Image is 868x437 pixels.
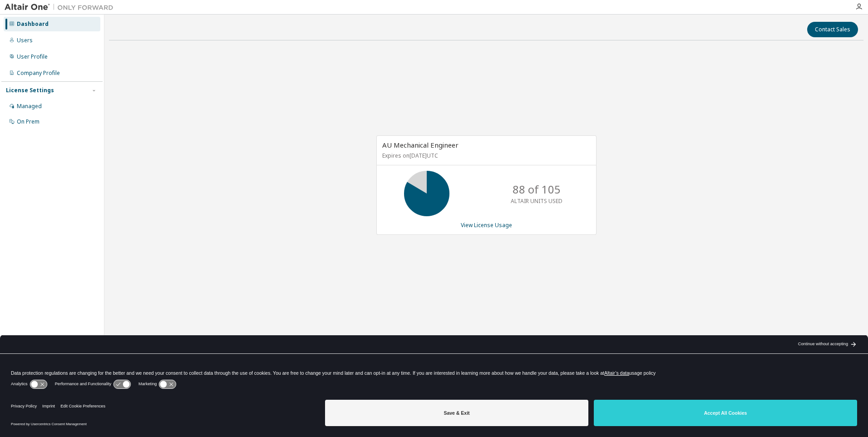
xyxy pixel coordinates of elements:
[17,118,39,125] div: On Prem
[807,22,858,37] button: Contact Sales
[6,87,54,94] div: License Settings
[17,20,49,28] div: Dashboard
[17,53,48,60] div: User Profile
[382,140,459,149] span: AU Mechanical Engineer
[17,37,33,44] div: Users
[17,70,60,77] div: Company Profile
[511,197,562,205] p: ALTAIR UNITS USED
[513,182,561,197] p: 88 of 105
[461,221,512,229] a: View License Usage
[17,103,42,110] div: Managed
[5,3,118,12] img: Altair One
[382,152,588,159] p: Expires on [DATE] UTC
